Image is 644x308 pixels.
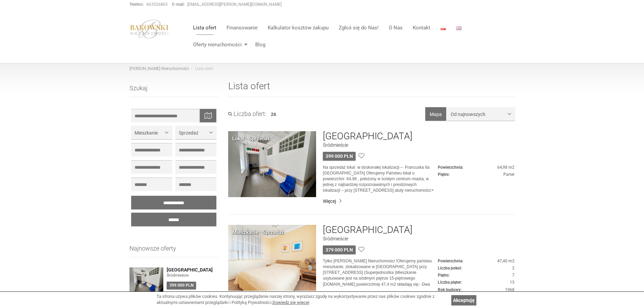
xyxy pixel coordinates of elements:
figure: Śródmieście [323,235,515,242]
span: Mieszkanie [135,129,164,136]
a: Oferty nieruchomości [188,38,250,51]
dt: Powierzchnia: [438,165,463,170]
a: [GEOGRAPHIC_DATA] [167,267,218,273]
a: Akceptuję [451,295,476,305]
p: Na sprzedaż lokal w doskonałej lokalizacji – Francuska 6a [GEOGRAPHIC_DATA] Oferujemy Państwu lok... [323,165,438,194]
button: Od najnowszych [447,107,515,121]
dd: Parter [438,172,515,177]
h3: Liczba ofert: [228,111,266,117]
div: Wyszukaj na mapie [199,109,216,122]
div: 399 000 PLN [167,282,196,289]
div: Lokal · Sprzedaż [232,135,270,142]
li: Lista ofert [189,66,213,72]
dd: 15 [438,280,515,285]
a: Więcej [323,198,515,205]
strong: E-mail: [172,2,185,7]
a: 663526803 [146,2,168,7]
img: Lokal Sprzedaż Katowice Śródmieście [228,131,316,197]
dt: Piętro: [438,172,450,177]
dd: 47,40 m2 [438,258,515,264]
a: Blog [250,38,265,51]
figure: Śródmieście [167,273,218,278]
dt: Powierzchnia: [438,258,463,264]
figure: Śródmieście [323,142,515,148]
button: Mapa [425,107,446,121]
a: Kalkulator kosztów zakupu [263,21,334,34]
img: logo [129,19,169,39]
p: Tylko [PERSON_NAME] Nieruchomości !Oferujemy państwu mieszkanie, zlokalizowane w [GEOGRAPHIC_DATA... [323,258,438,287]
a: Zgłoś się do Nas! [334,21,384,34]
div: Ta strona używa plików cookies. Kontynuując przeglądanie naszej strony, wyrażasz zgodę na wykorzy... [157,293,448,306]
a: Lista ofert [188,21,221,34]
a: [PERSON_NAME] Nieruchomości [129,66,189,71]
dt: Rok budowy: [438,287,461,293]
h3: Szukaj [129,85,218,97]
button: Sprzedaż [175,126,216,139]
span: 26 [271,112,276,117]
img: Mieszkanie Sprzedaż Katowice Śródmieście Aleja Wojciecha Korfantego [228,225,316,291]
dt: Piętro: [438,273,450,278]
div: 399 000 PLN [323,152,356,161]
a: O Nas [384,21,408,34]
dd: 64,98 m2 [438,165,515,170]
dd: 7 [438,273,515,278]
h3: Najnowsze oferty [129,245,218,257]
h1: Lista ofert [228,81,515,97]
span: Sprzedaż [179,129,208,136]
strong: Telefon: [129,2,144,7]
a: [EMAIL_ADDRESS][PERSON_NAME][DOMAIN_NAME] [187,2,282,7]
button: Mieszkanie [131,126,172,139]
div: Mieszkanie · Sprzedaż [232,229,284,236]
dt: Liczba pięter: [438,280,462,285]
a: Kontakt [408,21,435,34]
div: 379 000 PLN [323,245,356,254]
dt: Liczba pokoi: [438,265,462,271]
span: Od najnowszych [451,111,506,118]
a: Dowiedz się więcej [272,300,309,305]
a: [GEOGRAPHIC_DATA] [323,225,412,235]
dd: 2 [438,265,515,271]
dd: 1968 [438,287,515,293]
img: Polski [440,26,446,30]
a: [GEOGRAPHIC_DATA] [323,131,412,142]
a: Finansowanie [221,21,263,34]
img: English [456,26,461,30]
